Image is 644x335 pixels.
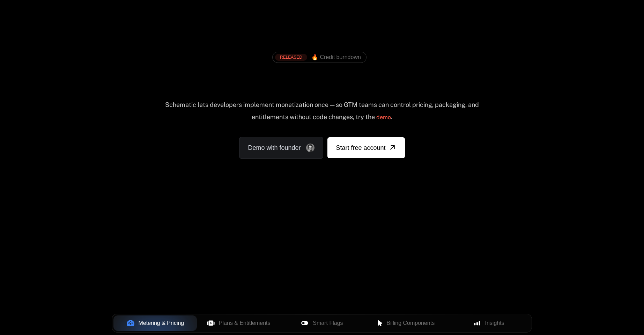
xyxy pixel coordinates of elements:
button: Metering & Pricing [113,315,197,331]
span: Insights [485,319,504,327]
a: [object Object],[object Object] [275,54,361,61]
span: 🔥 Credit burndown [311,54,361,60]
a: Demo with founder, ,[object Object] [239,137,323,159]
button: Smart Flags [280,315,364,331]
a: demo [376,109,391,126]
button: Plans & Entitlements [197,315,280,331]
button: Billing Components [364,315,447,331]
span: Start free account [336,143,385,153]
a: [object Object] [327,137,405,158]
span: Plans & Entitlements [219,319,271,327]
span: Metering & Pricing [139,319,184,327]
span: Smart Flags [313,319,343,327]
button: Insights [447,315,531,331]
img: Founder [306,144,314,152]
div: RELEASED [275,54,307,61]
div: Schematic lets developers implement monetization once — so GTM teams can control pricing, packagi... [164,101,480,126]
span: Billing Components [386,319,435,327]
